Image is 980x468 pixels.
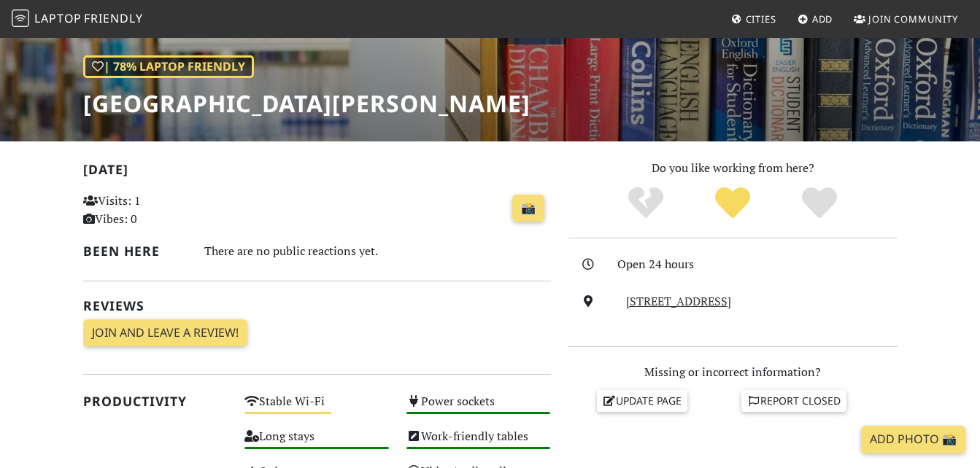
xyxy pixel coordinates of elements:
[83,298,551,313] h2: Reviews
[603,185,690,222] div: No
[83,192,228,229] p: Visits: 1 Vibes: 0
[84,10,142,26] span: Friendly
[725,6,782,32] a: Cities
[568,363,898,382] p: Missing or incorrect information?
[83,162,551,183] h2: [DATE]
[398,426,560,461] div: Work-friendly tables
[848,6,964,32] a: Join Community
[746,12,776,26] span: Cities
[568,159,898,178] p: Do you like working from here?
[83,90,530,117] h1: [GEOGRAPHIC_DATA][PERSON_NAME]
[690,185,776,222] div: Yes
[597,390,687,412] a: Update page
[741,390,846,412] a: Report closed
[626,293,731,309] a: [STREET_ADDRESS]
[512,195,544,222] a: 📸
[83,55,254,79] div: | 78% Laptop Friendly
[12,7,143,32] a: LaptopFriendly LaptopFriendly
[34,10,82,26] span: Laptop
[236,391,398,426] div: Stable Wi-Fi
[398,391,560,426] div: Power sockets
[812,12,833,26] span: Add
[12,9,29,27] img: LaptopFriendly
[236,426,398,461] div: Long stays
[868,12,958,26] span: Join Community
[776,185,863,222] div: Definitely!
[617,255,906,274] div: Open 24 hours
[83,243,187,259] h2: Been here
[792,6,839,32] a: Add
[83,394,228,409] h2: Productivity
[83,319,247,347] a: Join and leave a review!
[204,241,551,262] div: There are no public reactions yet.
